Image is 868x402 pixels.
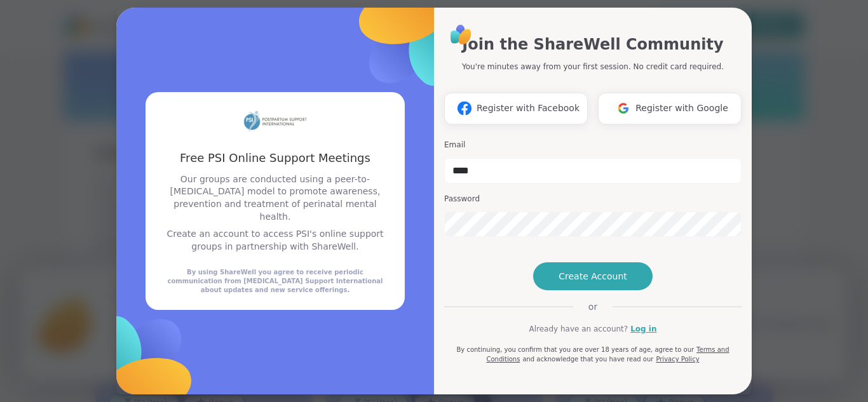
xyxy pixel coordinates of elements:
[161,150,390,166] h3: Free PSI Online Support Meetings
[462,33,723,56] h1: Join the ShareWell Community
[161,268,390,295] div: By using ShareWell you agree to receive periodic communication from [MEDICAL_DATA] Support Intern...
[573,300,613,313] span: or
[444,93,588,124] button: Register with Facebook
[598,93,742,124] button: Register with Google
[447,20,475,49] img: ShareWell Logo
[630,323,656,335] a: Log in
[529,323,628,335] span: Already have an account?
[611,97,635,120] img: ShareWell Logomark
[444,194,742,204] h3: Password
[452,97,477,120] img: ShareWell Logomark
[477,102,580,115] span: Register with Facebook
[533,262,653,290] button: Create Account
[243,107,307,135] img: partner logo
[161,173,390,223] p: Our groups are conducted using a peer-to-[MEDICAL_DATA] model to promote awareness, prevention an...
[161,228,390,253] p: Create an account to access PSI's online support groups in partnership with ShareWell.
[559,270,627,283] span: Create Account
[635,102,728,115] span: Register with Google
[462,61,724,72] p: You're minutes away from your first session. No credit card required.
[522,356,653,363] span: and acknowledge that you have read our
[656,356,699,363] a: Privacy Policy
[444,140,742,151] h3: Email
[456,346,694,353] span: By continuing, you confirm that you are over 18 years of age, agree to our
[486,346,729,363] a: Terms and Conditions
